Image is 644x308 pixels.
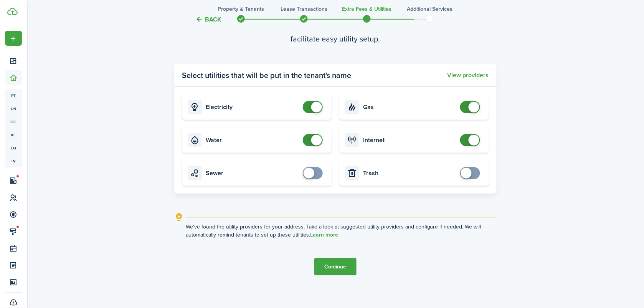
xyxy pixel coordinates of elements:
[363,137,456,144] card-title: Internet
[5,89,22,102] a: pt
[182,70,351,81] panel-main-title: Select utilities that will be put in the tenant's name
[363,104,456,111] card-title: Gas
[218,5,264,13] h3: Property & Tenants
[407,5,453,13] h3: Additional Services
[7,8,18,15] img: TenantCloud
[310,232,338,238] a: Learn more
[314,258,357,275] button: Continue
[342,5,392,13] h3: Extra fees & Utilities
[363,170,456,177] card-title: Trash
[5,115,22,128] a: oc
[447,72,489,79] button: View providers
[206,104,299,111] card-title: Electricity
[174,213,184,222] i: outline
[195,15,221,23] button: Back
[5,154,22,167] a: in
[206,137,299,144] card-title: Water
[206,170,299,177] card-title: Sewer
[186,223,497,239] explanation-description: We've found the utility providers for your address. Take a look at suggested utility providers an...
[5,31,22,46] button: Open menu
[5,128,22,141] a: kl
[5,141,22,154] a: eq
[281,5,327,13] h3: Lease Transactions
[5,102,22,115] a: un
